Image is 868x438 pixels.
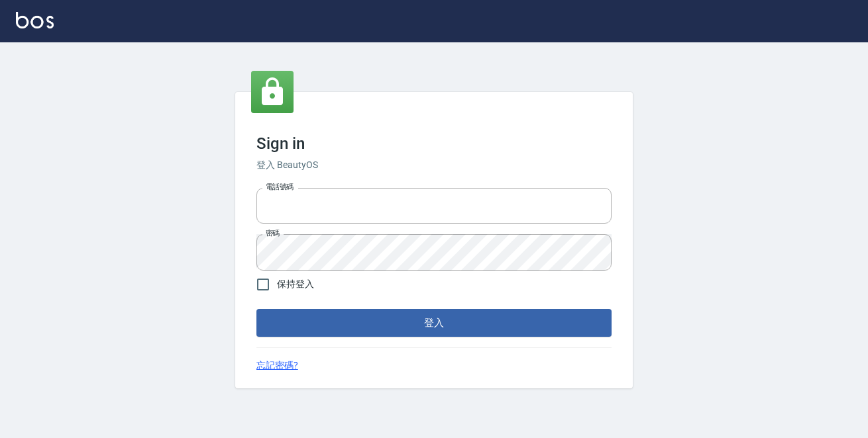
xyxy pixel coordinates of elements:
h6: 登入 BeautyOS [256,158,612,172]
label: 密碼 [266,228,280,238]
a: 忘記密碼? [256,359,298,372]
span: 保持登入 [277,277,314,291]
h3: Sign in [256,134,612,153]
img: Logo [16,12,54,28]
button: 登入 [256,309,612,337]
label: 電話號碼 [266,182,294,192]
